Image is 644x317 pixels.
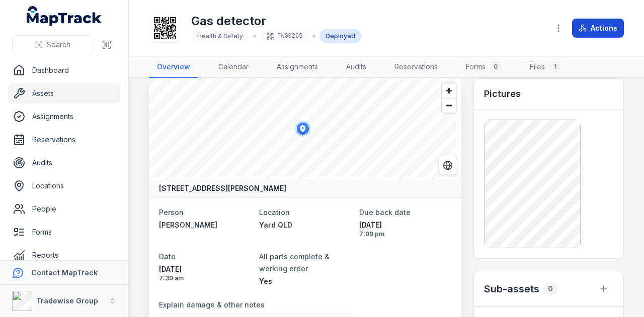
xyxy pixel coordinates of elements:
[8,199,120,219] a: People
[259,277,272,285] span: Yes
[149,78,456,179] canvas: Map
[8,60,120,80] a: Dashboard
[549,61,561,73] div: 1
[259,220,351,230] a: Yard QLD
[8,83,120,103] a: Assets
[359,220,451,230] span: [DATE]
[522,57,569,78] a: Files1
[490,61,502,73] div: 0
[269,57,326,78] a: Assignments
[197,32,243,40] span: Health & Safety
[259,208,290,217] span: Location
[359,220,451,238] time: 8/14/2025, 7:00:00 PM
[159,300,265,309] span: Explain damage & other notes
[386,57,446,78] a: Reservations
[159,264,251,282] time: 8/14/2025, 7:30:58 AM
[210,57,257,78] a: Calendar
[8,153,120,173] a: Audits
[159,274,251,282] span: 7:30 am
[8,176,120,196] a: Locations
[159,264,251,274] span: [DATE]
[543,282,557,296] div: 0
[12,35,93,54] button: Search
[572,19,624,38] button: Actions
[31,268,98,277] strong: Contact MapTrack
[159,252,176,261] span: Date
[191,13,361,29] h1: Gas detector
[8,130,120,150] a: Reservations
[359,230,451,238] span: 7:00 pm
[159,220,251,230] a: [PERSON_NAME]
[458,57,510,78] a: Forms0
[259,221,292,229] span: Yard QLD
[159,183,286,193] strong: [STREET_ADDRESS][PERSON_NAME]
[484,87,521,101] h3: Pictures
[319,29,361,43] div: Deployed
[259,252,330,273] span: All parts complete & working order
[359,208,411,217] span: Due back date
[27,6,102,26] a: MapTrack
[36,296,98,305] strong: Tradewise Group
[442,98,456,113] button: Zoom out
[260,29,308,43] div: TWG0265
[149,57,198,78] a: Overview
[8,245,120,265] a: Reports
[338,57,374,78] a: Audits
[8,222,120,242] a: Forms
[438,156,457,175] button: Switch to Satellite View
[8,107,120,127] a: Assignments
[484,282,539,296] h2: Sub-assets
[159,208,184,217] span: Person
[47,40,70,50] span: Search
[442,83,456,98] button: Zoom in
